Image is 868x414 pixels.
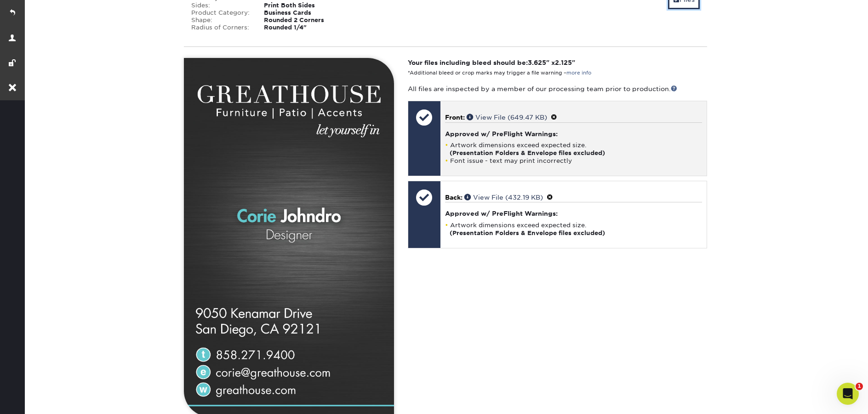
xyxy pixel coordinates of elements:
div: Shape: [184,17,257,24]
h4: Approved w/ PreFlight Warnings: [445,130,702,138]
strong: Your files including bleed should be: " x " [408,59,575,66]
div: Sides: [184,2,257,9]
li: Artwork dimensions exceed expected size. [445,141,702,157]
h4: Approved w/ PreFlight Warnings: [445,210,702,217]
a: View File (649.47 KB) [467,114,547,121]
span: 2.125 [555,59,572,66]
p: All files are inspected by a member of our processing team prior to production. [408,84,707,93]
div: Product Category: [184,9,257,17]
strong: (Presentation Folders & Envelope files excluded) [450,149,605,156]
li: Artwork dimensions exceed expected size. [445,221,702,237]
span: Back: [445,194,463,201]
div: Print Both Sides [257,2,359,9]
small: *Additional bleed or crop marks may trigger a file warning – [408,70,591,76]
div: Business Cards [257,9,359,17]
span: 3.625 [528,59,546,66]
strong: (Presentation Folders & Envelope files excluded) [450,230,605,236]
iframe: Intercom live chat [837,383,859,405]
span: Front: [445,114,465,121]
a: more info [566,70,591,76]
a: View File (432.19 KB) [464,194,543,201]
span: 1 [856,383,863,390]
div: Radius of Corners: [184,24,257,31]
li: Font issue - text may print incorrectly [445,157,702,165]
div: Rounded 2 Corners [257,17,359,24]
div: Rounded 1/4" [257,24,359,31]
